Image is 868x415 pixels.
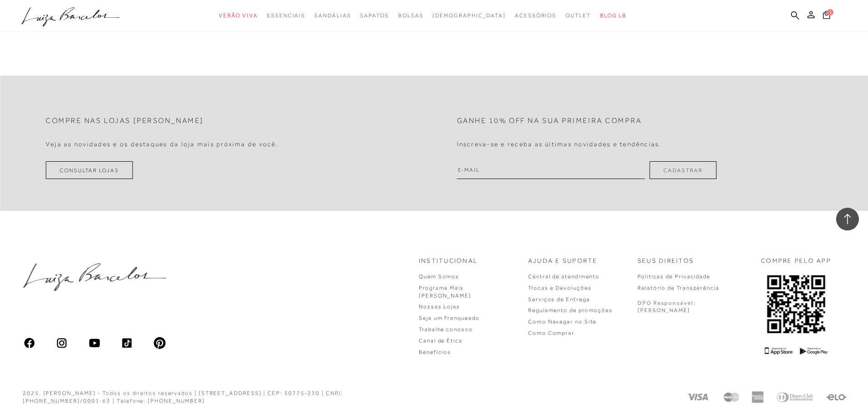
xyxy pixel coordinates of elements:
[56,337,68,349] img: instagram_material_outline
[23,337,36,349] img: facebook_ios_glyph
[515,12,556,19] span: Acessórios
[565,12,591,19] span: Outlet
[398,7,424,24] a: categoryNavScreenReaderText
[600,12,627,19] span: BLOG LB
[219,12,258,19] span: Verão Viva
[686,391,711,403] img: Visa
[649,161,716,179] button: Cadastrar
[267,12,305,19] span: Essenciais
[23,263,166,291] img: luiza-barcelos.png
[360,7,389,24] a: categoryNavScreenReaderText
[528,256,598,266] p: Ajuda e Suporte
[457,117,642,125] h2: Ganhe 10% off na sua primeira compra
[637,256,694,266] p: Seus Direitos
[419,315,480,321] a: Seja um Franqueado
[88,337,101,349] img: youtube_material_rounded
[419,303,460,310] a: Nossas Lojas
[419,338,462,344] a: Canal de Ética
[565,7,591,24] a: categoryNavScreenReaderText
[515,7,556,24] a: categoryNavScreenReaderText
[765,347,792,355] img: App Store Logo
[761,256,831,266] p: COMPRE PELO APP
[46,117,204,125] h2: Compre nas lojas [PERSON_NAME]
[314,7,351,24] a: categoryNavScreenReaderText
[800,347,827,355] img: Google Play Logo
[528,307,613,313] a: Regulamento de promoções
[219,7,258,24] a: categoryNavScreenReaderText
[528,296,590,302] a: Serviços de Entrega
[637,299,696,315] p: DPO Responsável: [PERSON_NAME]
[432,12,506,19] span: [DEMOGRAPHIC_DATA]
[600,7,627,24] a: BLOG LB
[419,326,473,333] a: Trabalhe conosco
[820,10,833,22] button: 1
[314,12,351,19] span: Sandálias
[46,161,133,179] a: Consultar Lojas
[751,391,763,403] img: American Express
[766,273,826,335] img: QRCODE
[398,12,424,19] span: Bolsas
[360,12,389,19] span: Sapatos
[23,389,410,405] div: 2025, [PERSON_NAME] - Todos os direitos reservados | [STREET_ADDRESS] | CEP: 30775-230 | CNPJ: [P...
[121,337,134,349] img: tiktok
[637,285,719,291] a: Relatório de Transparência
[528,318,596,325] a: Como Navegar no Site
[419,273,459,280] a: Quem Somos
[528,330,575,336] a: Como Comprar
[432,7,506,24] a: noSubCategoriesText
[153,337,166,349] img: pinterest_ios_filled
[457,161,645,179] input: E-mail
[528,273,600,280] a: Central de atendimento
[826,391,847,403] img: Elo
[774,391,815,403] img: Diners Club
[419,285,472,299] a: Programa Mais [PERSON_NAME]
[827,9,833,15] span: 1
[419,256,478,266] p: Institucional
[637,273,710,280] a: Políticas de Privacidade
[267,7,305,24] a: categoryNavScreenReaderText
[419,349,451,355] a: Benefícios
[457,140,662,148] h4: Inscreva-se e receba as últimas novidades e tendências.
[46,140,278,148] h4: Veja as novidades e os destaques da loja mais próxima de você.
[722,391,740,403] img: Mastercard
[528,285,591,291] a: Trocas e Devoluções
